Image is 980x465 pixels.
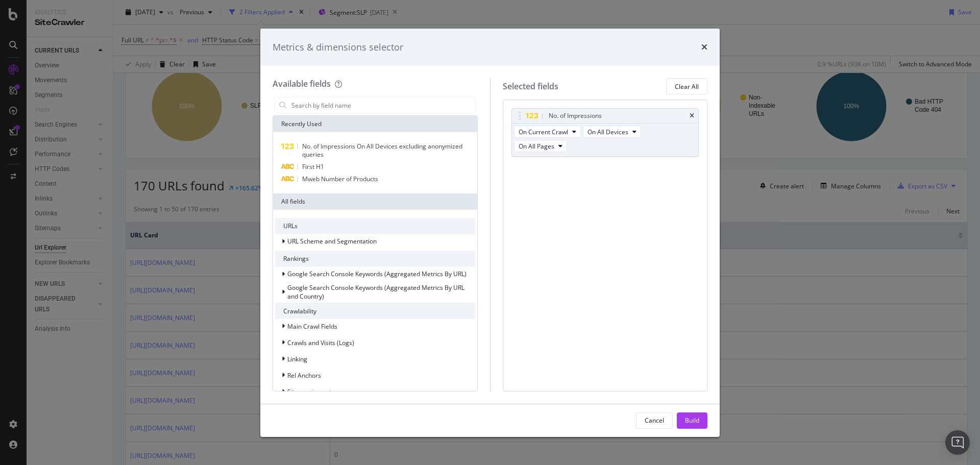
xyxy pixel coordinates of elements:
div: Metrics & dimensions selector [273,41,403,54]
div: Available fields [273,78,331,89]
div: modal [260,29,720,437]
span: Google Search Console Keywords (Aggregated Metrics By URL and Country) [287,283,464,301]
div: Open Intercom Messenger [945,430,970,455]
button: On Current Crawl [514,126,581,138]
div: Cancel [645,416,664,425]
span: On Current Crawl [519,128,568,136]
span: On All Pages [519,142,554,151]
div: times [690,113,694,119]
div: Crawlability [275,303,475,319]
div: Selected fields [503,81,558,92]
input: Search by field name [290,97,475,113]
span: No. of Impressions On All Devices excluding anonymized queries [302,142,462,159]
span: First H1 [302,162,324,171]
div: Clear All [675,82,699,91]
span: Mweb Number of Products [302,175,378,183]
div: No. of Impressions [549,111,602,121]
div: No. of ImpressionstimesOn Current CrawlOn All DevicesOn All Pages [511,108,699,157]
span: Sitemap import [287,387,331,396]
button: Cancel [636,412,673,429]
span: Main Crawl Fields [287,322,337,331]
button: On All Devices [583,126,641,138]
span: On All Devices [587,128,628,136]
span: Crawls and Visits (Logs) [287,338,354,347]
div: Rankings [275,251,475,267]
span: Linking [287,355,307,363]
button: On All Pages [514,140,567,152]
div: All fields [273,193,477,210]
div: Recently Used [273,116,477,132]
span: Google Search Console Keywords (Aggregated Metrics By URL) [287,270,467,278]
div: times [701,41,707,54]
button: Clear All [666,78,707,94]
span: URL Scheme and Segmentation [287,237,377,246]
button: Build [677,412,707,429]
div: URLs [275,218,475,234]
div: Build [685,416,699,425]
span: Rel Anchors [287,371,321,380]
